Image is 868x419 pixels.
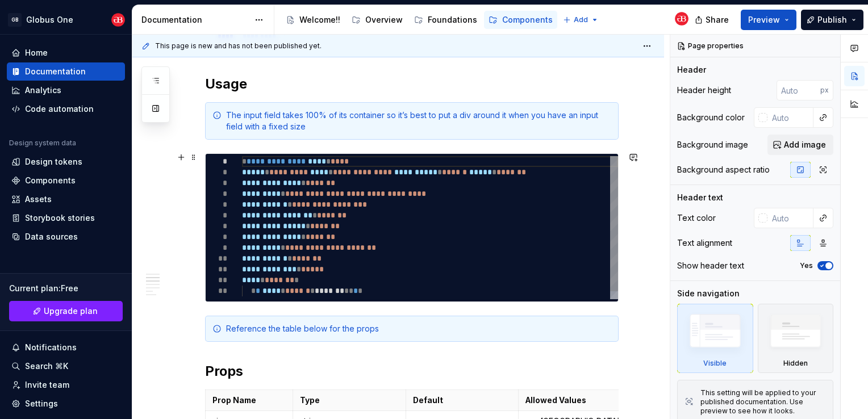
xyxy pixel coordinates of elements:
[7,395,125,413] a: Settings
[767,208,813,228] input: Auto
[25,103,94,115] div: Code automation
[7,209,125,227] a: Storybook stories
[25,47,48,58] div: Home
[281,9,557,31] div: Page tree
[205,362,619,380] h2: Props
[281,11,345,29] a: Welcome!!
[777,80,820,100] input: Auto
[7,357,125,375] button: Search ⌘K
[767,135,833,155] button: Add image
[410,11,482,29] a: Foundations
[817,14,847,26] span: Publish
[413,395,511,406] p: Default
[767,107,813,128] input: Auto
[299,14,340,26] div: Welcome!!
[7,153,125,171] a: Design tokens
[784,139,826,150] span: Add image
[677,192,723,203] div: Header text
[25,66,86,77] div: Documentation
[44,305,98,317] span: Upgrade plan
[677,139,748,150] div: Background image
[801,10,863,30] button: Publish
[677,260,744,271] div: Show header text
[700,388,826,416] div: This setting will be applied to your published documentation. Use preview to see how it looks.
[677,237,732,249] div: Text alignment
[9,301,123,321] a: Upgrade plan
[525,395,630,406] p: Allowed Values
[300,395,399,406] p: Type
[820,86,829,95] p: px
[8,13,22,27] div: GB
[675,12,688,26] img: Globus Bank UX Team
[560,12,602,28] button: Add
[2,7,130,32] button: GBGlobus OneGlobus Bank UX Team
[703,359,727,368] div: Visible
[706,14,729,26] span: Share
[800,261,813,270] label: Yes
[7,228,125,246] a: Data sources
[25,175,76,186] div: Components
[7,171,125,190] a: Components
[25,194,52,205] div: Assets
[484,11,557,29] a: Components
[25,85,61,96] div: Analytics
[9,283,123,294] div: Current plan : Free
[748,14,780,26] span: Preview
[7,338,125,357] button: Notifications
[677,212,716,224] div: Text color
[26,14,73,26] div: Globus One
[25,231,78,242] div: Data sources
[7,62,125,81] a: Documentation
[111,13,125,27] img: Globus Bank UX Team
[428,14,477,26] div: Foundations
[25,156,82,167] div: Design tokens
[141,14,249,26] div: Documentation
[212,395,286,406] p: Prop Name
[226,323,611,334] div: Reference the table below for the props
[7,190,125,208] a: Assets
[677,85,731,96] div: Header height
[205,75,619,93] h2: Usage
[689,10,736,30] button: Share
[25,398,58,409] div: Settings
[9,139,76,148] div: Design system data
[758,304,834,373] div: Hidden
[7,376,125,394] a: Invite team
[25,379,69,391] div: Invite team
[365,14,403,26] div: Overview
[677,164,770,175] div: Background aspect ratio
[741,10,796,30] button: Preview
[25,212,95,224] div: Storybook stories
[7,100,125,118] a: Code automation
[155,41,322,51] span: This page is new and has not been published yet.
[7,44,125,62] a: Home
[347,11,407,29] a: Overview
[677,304,753,373] div: Visible
[25,342,77,353] div: Notifications
[226,110,611,132] div: The input field takes 100% of its container so it’s best to put a div around it when you have an ...
[25,361,68,372] div: Search ⌘K
[677,288,740,299] div: Side navigation
[783,359,808,368] div: Hidden
[7,81,125,99] a: Analytics
[677,64,706,76] div: Header
[677,112,745,123] div: Background color
[574,15,588,24] span: Add
[502,14,553,26] div: Components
